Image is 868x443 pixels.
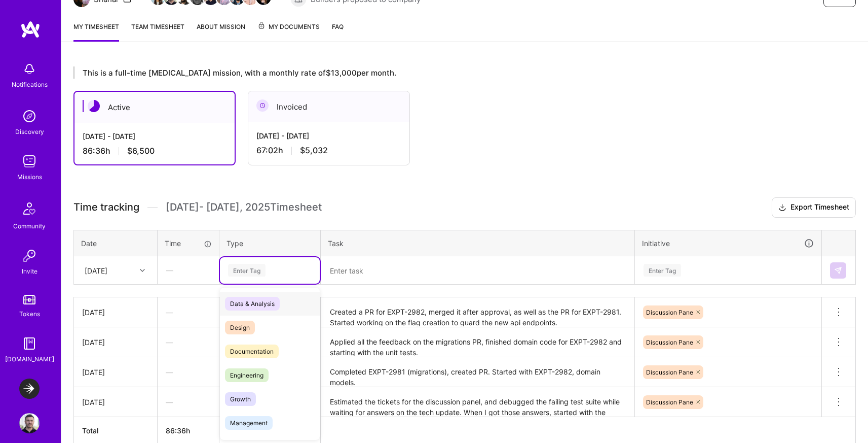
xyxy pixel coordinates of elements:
[19,246,40,266] img: Invite
[82,397,149,407] div: [DATE]
[12,79,48,90] div: Notifications
[772,197,856,218] button: Export Timesheet
[197,21,245,42] a: About Mission
[158,389,219,416] div: —
[778,202,786,213] i: icon Download
[19,151,40,172] img: teamwork
[225,416,273,430] span: Management
[300,145,328,156] span: $5,032
[322,388,633,416] textarea: Estimated the tickets for the discussion panel, and debugged the failing test suite while waiting...
[166,201,322,214] span: [DATE] - [DATE] , 2025 Timesheet
[219,230,321,256] th: Type
[257,21,320,32] span: My Documents
[158,257,218,284] div: —
[13,221,46,231] div: Community
[257,21,320,42] a: My Documents
[256,145,401,156] div: 67:02 h
[82,337,149,348] div: [DATE]
[17,413,42,433] a: User Avatar
[322,358,633,386] textarea: Completed EXPT-2981 (migrations), created PR. Started with EXPT-2982, domain models.
[225,392,256,406] span: Growth
[140,268,145,273] i: icon Chevron
[73,21,119,42] a: My timesheet
[225,368,269,382] span: Engineering
[228,262,266,278] div: Enter Tag
[642,237,814,249] div: Initiative
[322,328,633,356] textarea: Applied all the feedback on the migrations PR, finished domain code for EXPT-2982 and starting wi...
[19,309,40,319] div: Tokens
[225,297,280,311] span: Data & Analysis
[82,367,149,378] div: [DATE]
[225,321,255,334] span: Design
[127,146,155,156] span: $6,500
[22,266,37,277] div: Invite
[74,92,235,123] div: Active
[165,238,212,249] div: Time
[646,309,693,316] span: Discussion Pane
[332,21,344,42] a: FAQ
[17,196,42,221] img: Community
[19,106,40,126] img: discovery
[158,359,219,386] div: —
[322,298,633,326] textarea: Created a PR for EXPT-2982, merged it after approval, as well as the PR for EXPT-2981. Started wo...
[646,398,693,406] span: Discussion Pane
[646,338,693,346] span: Discussion Pane
[256,99,269,112] img: Invoiced
[19,59,40,79] img: bell
[256,130,401,141] div: [DATE] - [DATE]
[644,262,681,278] div: Enter Tag
[23,295,35,304] img: tokens
[83,131,227,142] div: [DATE] - [DATE]
[248,91,409,122] div: Invoiced
[19,333,40,354] img: guide book
[19,413,40,433] img: User Avatar
[73,201,139,214] span: Time tracking
[19,379,40,399] img: LaunchDarkly: Experimentation Delivery Team
[834,266,842,275] img: Submit
[74,230,158,256] th: Date
[82,307,149,318] div: [DATE]
[20,20,41,39] img: logo
[85,265,107,276] div: [DATE]
[321,230,635,256] th: Task
[15,126,44,137] div: Discovery
[17,379,42,399] a: LaunchDarkly: Experimentation Delivery Team
[131,21,184,42] a: Team timesheet
[158,299,219,326] div: —
[88,100,100,112] img: Active
[646,368,693,376] span: Discussion Pane
[225,345,279,358] span: Documentation
[5,354,54,364] div: [DOMAIN_NAME]
[17,172,42,182] div: Missions
[73,66,811,79] div: This is a full-time [MEDICAL_DATA] mission, with a monthly rate of $13,000 per month.
[83,146,227,156] div: 86:36 h
[158,329,219,356] div: —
